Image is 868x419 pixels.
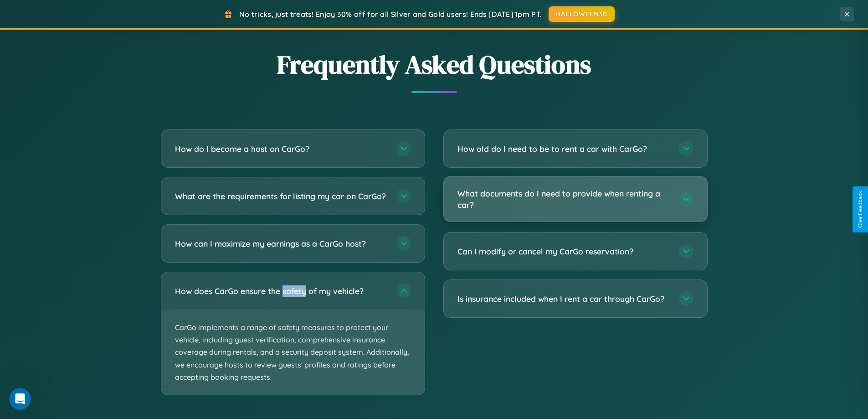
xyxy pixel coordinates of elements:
span: No tricks, just treats! Enjoy 30% off for all Silver and Gold users! Ends [DATE] 1pm PT. [239,10,542,19]
div: Give Feedback [857,191,863,228]
h3: What are the requirements for listing my car on CarGo? [175,191,387,202]
h3: How do I become a host on CarGo? [175,143,387,155]
button: HALLOWEEN30 [549,6,615,22]
h3: How can I maximize my earnings as a CarGo host? [175,238,387,249]
h3: How old do I need to be to rent a car with CarGo? [457,143,670,155]
iframe: Intercom live chat [9,388,31,410]
h3: Can I modify or cancel my CarGo reservation? [457,246,670,257]
h3: Is insurance included when I rent a car through CarGo? [457,293,670,305]
h3: What documents do I need to provide when renting a car? [457,188,670,210]
h2: Frequently Asked Questions [161,47,708,82]
p: CarGo implements a range of safety measures to protect your vehicle, including guest verification... [161,310,425,395]
h3: How does CarGo ensure the safety of my vehicle? [175,285,387,297]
